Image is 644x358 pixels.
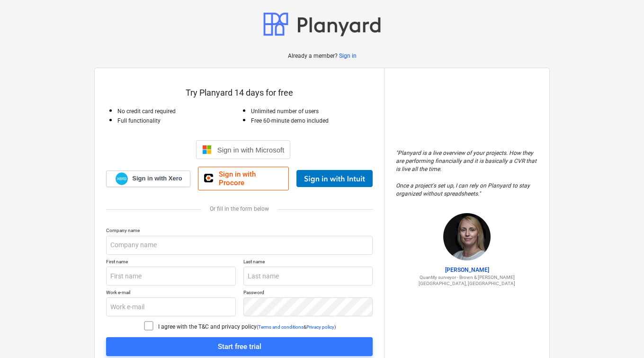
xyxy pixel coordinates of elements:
span: Sign in with Procore [219,170,283,187]
button: Start free trial [106,337,373,356]
p: Free 60-minute demo included [251,117,373,125]
p: Already a member? [288,52,339,60]
div: Start free trial [218,340,261,353]
p: Quantity surveyor - Brown & [PERSON_NAME] [396,274,538,280]
input: First name [106,267,236,286]
input: Last name [243,267,373,286]
a: Sign in with Procore [198,167,289,190]
a: Sign in with Xero [106,170,190,187]
a: Terms and conditions [258,324,304,330]
p: First name [106,259,236,267]
p: Last name [243,259,373,267]
input: Company name [106,236,373,255]
p: Work e-mail [106,289,236,297]
p: Company name [106,227,373,235]
p: Full functionality [117,117,240,125]
div: Or fill in the form below [106,206,373,212]
span: Sign in with Microsoft [217,146,285,154]
p: Unlimited number of users [251,107,373,116]
a: Privacy policy [306,324,334,330]
img: Claire Hill [443,213,491,260]
p: ( & ) [257,324,336,330]
img: Microsoft logo [202,145,212,154]
p: Try Planyard 14 days for free [106,87,373,98]
p: I agree with the T&C and privacy policy [158,323,257,331]
p: " Planyard is a live overview of your projects. How they are performing financially and it is bas... [396,149,538,198]
a: Sign in [339,52,357,60]
img: Xero logo [116,172,128,185]
input: Work e-mail [106,297,236,316]
p: [PERSON_NAME] [396,266,538,274]
p: [GEOGRAPHIC_DATA], [GEOGRAPHIC_DATA] [396,280,538,286]
p: Password [243,289,373,297]
p: No credit card required [117,107,240,116]
span: Sign in with Xero [132,174,182,183]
